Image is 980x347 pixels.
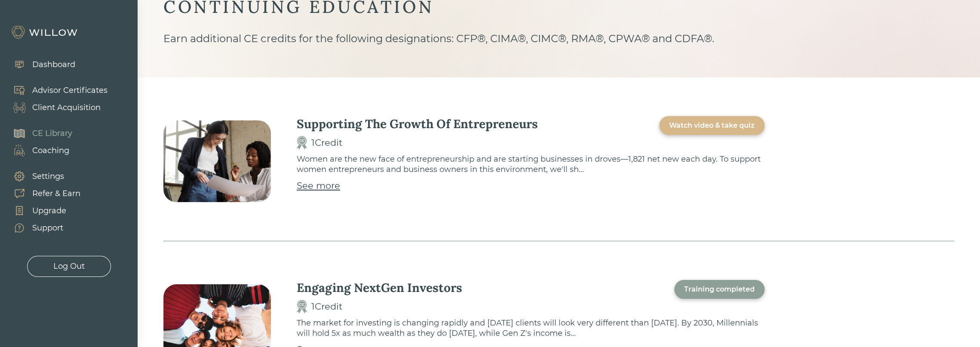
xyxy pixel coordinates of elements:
a: Dashboard [4,56,75,73]
div: Settings [32,171,64,182]
div: 1 Credit [311,136,343,150]
p: Women are the new face of entrepreneurship and are starting businesses in droves—1,821 net new ea... [297,154,765,175]
a: Coaching [4,142,72,159]
a: Refer & Earn [4,185,80,202]
a: Upgrade [4,202,80,219]
div: Log Out [53,261,85,272]
a: CE Library [4,125,72,142]
div: Watch video & take quiz [669,120,755,131]
div: Client Acquisition [32,102,101,114]
div: CE Library [32,128,72,139]
div: Support [32,222,63,234]
div: Supporting The Growth Of Entrepreneurs [297,116,538,132]
a: Client Acquisition [4,99,108,116]
a: Advisor Certificates [4,82,108,99]
div: Dashboard [32,59,75,71]
div: Earn additional CE credits for the following designations: CFP®, CIMA®, CIMC®, RMA®, CPWA® and CD... [163,31,954,77]
img: Willow [11,25,80,39]
div: Refer & Earn [32,188,80,200]
div: Advisor Certificates [32,85,108,96]
div: Coaching [32,145,69,157]
a: See more [297,179,340,193]
a: Settings [4,168,80,185]
div: Upgrade [32,205,66,217]
div: Engaging NextGen Investors [297,280,462,295]
div: Training completed [684,284,755,295]
div: 1 Credit [311,300,343,313]
p: The market for investing is changing rapidly and [DATE] clients will look very different than [DA... [297,318,765,338]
